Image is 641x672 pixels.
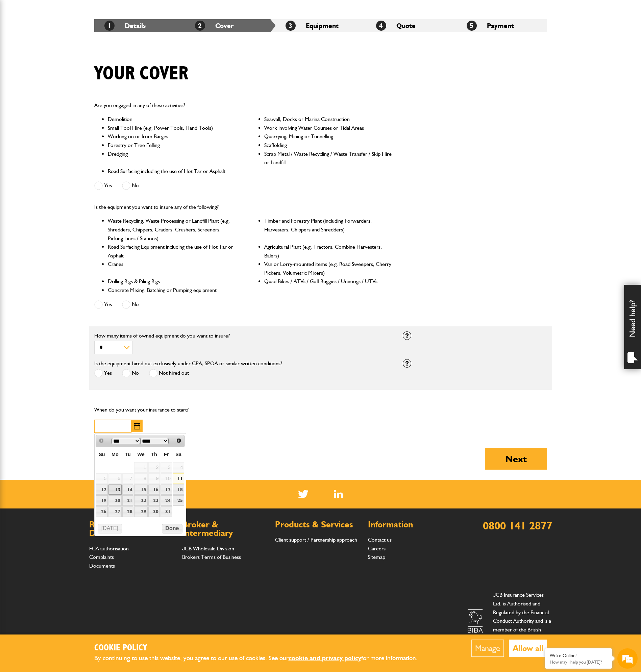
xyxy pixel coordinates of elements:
[108,167,236,176] li: Road Surfacing including the use of Hot Tar or Asphalt
[275,520,361,529] h2: Products & Services
[9,63,123,77] input: Enter your last name
[151,452,157,457] span: Thursday
[94,653,429,664] p: By continuing to use this website, you agree to our use of cookies. See our for more information.
[99,452,105,457] span: Sunday
[182,520,268,538] h2: Broker & Intermediary
[89,554,114,560] a: Complaints
[94,405,239,414] p: When do you want your insurance to start?
[134,423,140,429] img: Choose date
[264,132,392,141] li: Quarrying, Mining or Tunnelling
[173,484,184,495] a: 18
[161,484,172,495] a: 17
[9,82,123,97] input: Enter your email address
[550,653,607,658] div: We're Online!
[162,524,182,533] button: Done
[148,506,160,517] a: 30
[275,537,357,543] a: Client support / Partnership approach
[483,519,552,532] a: 0800 141 2877
[550,659,607,665] p: How may I help you today?
[161,506,172,517] a: 31
[264,217,392,243] li: Timber and Forestry Plant (including Forwarders, Harvesters, Chippers and Shredders)
[11,38,28,47] img: d_20077148190_company_1631870298795_20077148190
[368,554,385,560] a: Sitemap
[108,217,236,243] li: Waste Recycling, Waste Processing or Landfill Plant (e.g. Shredders, Chippers, Graders, Crushers,...
[286,21,296,31] span: 3
[376,21,386,31] span: 4
[94,361,282,366] label: Is the equipment hired out exclusively under CPA, SPOA or similar written conditions?
[493,591,552,651] p: JCB Insurance Services Ltd. is Authorised and Regulated by the Financial Conduct Authority and is...
[108,495,122,506] a: 20
[368,537,392,543] a: Contact us
[264,124,392,132] li: Work involving Water Courses or Tidal Areas
[264,141,392,150] li: Scaffolding
[112,452,119,457] span: Monday
[185,19,275,32] li: Cover
[485,448,547,470] button: Next
[122,495,134,506] a: 21
[275,19,366,32] li: Equipment
[161,495,172,506] a: 24
[9,102,123,117] input: Enter your phone number
[509,640,547,657] button: Allow all
[89,563,115,569] a: Documents
[108,286,236,295] li: Concrete Mixing, Batching or Pumping equipment
[182,554,241,560] a: Brokers Terms of Business
[471,640,504,657] button: Manage
[122,506,134,517] a: 28
[138,452,145,457] span: Wednesday
[125,452,131,457] span: Tuesday
[148,495,160,506] a: 23
[264,277,392,286] li: Quad Bikes / ATVs / Golf Buggies / Unimogs / UTVs
[164,452,169,457] span: Friday
[108,243,236,260] li: Road Surfacing Equipment including the use of Hot Tar or Asphalt
[264,260,392,277] li: Van or Lorry-mounted items (e.g. Road Sweepers, Cherry Pickers, Volumetric Mixers)
[92,208,123,217] em: Start Chat
[94,101,393,110] p: Are you engaged in any of these activities?
[624,285,641,369] div: Need help?
[264,150,392,167] li: Scrap Metal / Waste Recycling / Waste Transfer / Skip Hire or Landfill
[89,520,175,538] h2: Regulations & Documents
[96,495,108,506] a: 19
[94,333,393,339] label: How many items of owned equipment do you want to insure?
[122,181,139,190] label: No
[104,22,146,30] a: 1Details
[173,495,184,506] a: 25
[94,63,188,85] h1: Your cover
[108,141,236,150] li: Forestry or Tree Felling
[111,3,127,20] div: Minimize live chat window
[94,181,112,190] label: Yes
[98,524,122,533] button: [DATE]
[94,369,112,377] label: Yes
[122,369,139,377] label: No
[264,243,392,260] li: Agricultural Plant (e.g. Tractors, Combine Harvesters, Balers)
[368,520,454,529] h2: Information
[182,545,234,552] a: JCB Wholesale Division
[134,495,147,506] a: 22
[366,19,457,32] li: Quote
[108,150,236,167] li: Dredging
[96,506,108,517] a: 26
[108,115,236,124] li: Demolition
[108,506,122,517] a: 27
[9,122,123,202] textarea: Type your message and hit 'Enter'
[134,484,147,495] a: 15
[298,490,309,498] img: Twitter
[457,19,547,32] li: Payment
[175,452,181,457] span: Saturday
[94,203,393,211] p: Is the equipment you want to insure any of the following?
[334,490,343,498] a: LinkedIn
[35,38,114,47] div: Chat with us now
[108,124,236,132] li: Small Tool Hire (e.g. Power Tools, Hand Tools)
[149,369,189,377] label: Not hired out
[289,654,361,662] a: cookie and privacy policy
[104,21,115,31] span: 1
[174,436,184,446] a: Next
[122,484,134,495] a: 14
[108,260,236,277] li: Cranes
[173,473,184,484] a: 11
[368,545,386,552] a: Careers
[108,484,122,495] a: 13
[334,490,343,498] img: Linked In
[195,21,205,31] span: 2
